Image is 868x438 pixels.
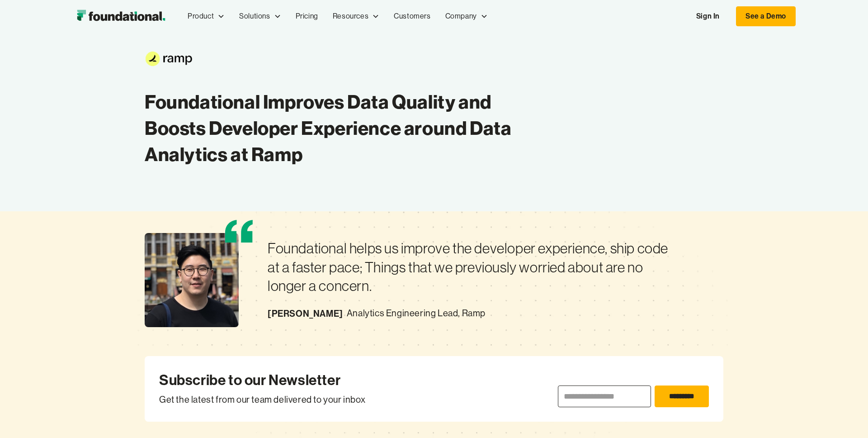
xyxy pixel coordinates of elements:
[736,6,796,26] a: See a Demo
[180,1,232,31] div: Product
[72,7,170,25] a: home
[159,393,365,407] div: Get the latest from our team delivered to your inbox
[223,215,255,247] img: Quote Icon
[445,10,477,22] div: Company
[145,89,550,168] h1: Foundational Improves Data Quality and Boosts Developer Experience around Data Analytics at Ramp
[347,306,486,321] div: Analytics Engineering Lead, Ramp
[288,1,325,31] a: Pricing
[268,306,343,321] div: [PERSON_NAME]
[188,10,214,22] div: Product
[333,10,368,22] div: Resources
[558,386,709,407] form: Email Form [CS Inner]
[72,7,170,25] img: Foundational Logo
[438,1,495,31] div: Company
[239,10,270,22] div: Solutions
[159,371,365,390] div: Subscribe to our Newsletter
[232,1,288,31] div: Solutions
[387,1,438,31] a: Customers
[687,7,729,26] a: Sign In
[325,1,387,31] div: Resources
[268,239,673,295] div: Foundational helps us improve the developer experience, ship code at a faster pace; Things that w...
